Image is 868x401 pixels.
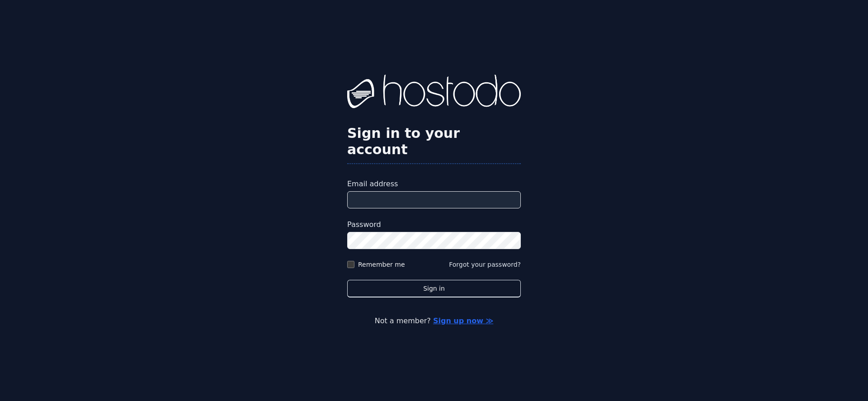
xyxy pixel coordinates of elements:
label: Email address [347,179,521,189]
img: Hostodo [347,75,521,111]
button: Sign in [347,280,521,297]
label: Password [347,219,521,230]
h2: Sign in to your account [347,125,521,158]
button: Forgot your password? [449,260,521,269]
label: Remember me [358,260,405,269]
a: Sign up now ≫ [433,316,493,325]
p: Not a member? [43,316,825,326]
